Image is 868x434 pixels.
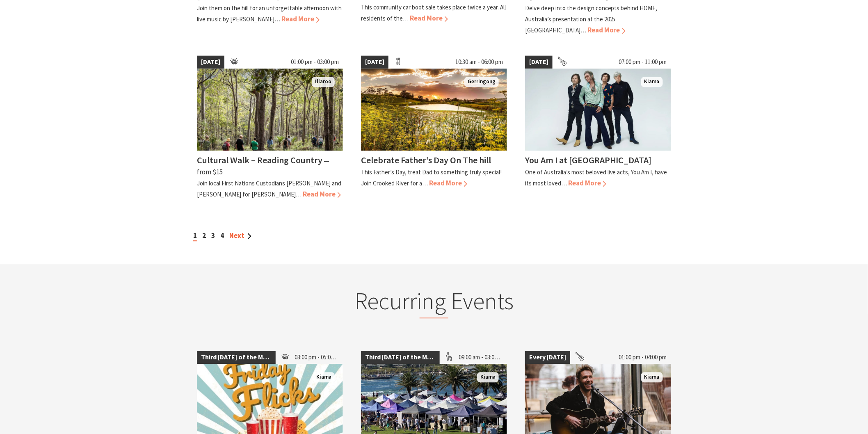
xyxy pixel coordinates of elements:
[451,55,507,69] span: 10:30 am - 06:00 pm
[525,168,667,187] p: One of Australia’s most beloved live acts, You Am I, have its most loved…
[197,351,276,364] span: Third [DATE] of the Month
[290,351,343,364] span: 03:00 pm - 05:00 pm
[455,351,507,364] span: 09:00 am - 03:00 pm
[229,231,251,240] a: Next
[568,178,606,187] span: Read More
[525,55,553,69] span: [DATE]
[197,179,341,198] p: Join local First Nations Custodians [PERSON_NAME] and [PERSON_NAME] for [PERSON_NAME]…
[197,154,322,166] h4: Cultural Walk – Reading Country
[287,55,343,69] span: 01:00 pm - 03:00 pm
[525,4,658,34] p: Delve deep into the design concepts behind HOME, Australia’s presentation at the 2025 [GEOGRAPHIC...
[464,77,499,87] span: Gerringong
[361,69,507,151] img: Crooked River Estate
[211,231,215,240] a: 3
[361,55,507,200] a: [DATE] 10:30 am - 06:00 pm Crooked River Estate Gerringong Celebrate Father’s Day On The hill Thi...
[615,351,671,364] span: 01:00 pm - 04:00 pm
[477,372,499,382] span: Kiama
[303,190,341,199] span: Read More
[361,351,440,364] span: Third [DATE] of the Month
[410,14,448,23] span: Read More
[220,231,224,240] a: 4
[429,178,467,187] span: Read More
[641,77,663,87] span: Kiama
[197,55,224,69] span: [DATE]
[193,231,197,241] span: 1
[525,55,671,200] a: [DATE] 07:00 pm - 11:00 pm You Am I Kiama You Am I at [GEOGRAPHIC_DATA] One of Australia’s most b...
[587,25,626,34] span: Read More
[361,55,388,69] span: [DATE]
[281,14,320,23] span: Read More
[202,231,206,240] a: 2
[525,69,671,151] img: You Am I
[197,69,343,151] img: Visitors walk in single file along the Buddawang Track
[197,4,342,23] p: Join them on the hill for an unforgettable afternoon with live music by [PERSON_NAME]…
[525,351,570,364] span: Every [DATE]
[312,77,335,87] span: Illaroo
[197,55,343,200] a: [DATE] 01:00 pm - 03:00 pm Visitors walk in single file along the Buddawang Track Illaroo Cultura...
[361,168,502,187] p: This Father’s Day, treat Dad to something truly special! Join Crooked River for a…
[615,55,671,69] span: 07:00 pm - 11:00 pm
[361,3,506,22] p: This community car boot sale takes place twice a year. All residents of the…
[525,154,652,166] h4: You Am I at [GEOGRAPHIC_DATA]
[313,372,335,382] span: Kiama
[197,156,329,176] span: ⁠— from $15
[641,372,663,382] span: Kiama
[361,154,491,166] h4: Celebrate Father’s Day On The hill
[273,287,595,319] h2: Recurring Events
